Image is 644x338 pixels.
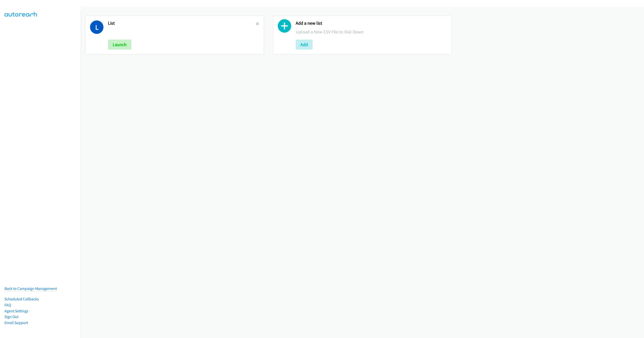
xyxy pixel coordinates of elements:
[296,40,313,50] button: Add
[296,20,447,26] h2: Add a new list
[296,28,447,35] p: Upload a New CSV File to Dial Down
[108,20,256,26] h2: List
[4,303,11,307] a: FAQ
[108,40,131,50] button: Launch
[4,297,39,301] a: Scheduled Callbacks
[4,309,28,313] a: Agent Settings
[4,320,28,325] a: Email Support
[90,20,103,34] h1: L
[4,314,18,319] a: Sign Out
[4,286,57,291] a: Back to Campaign Management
